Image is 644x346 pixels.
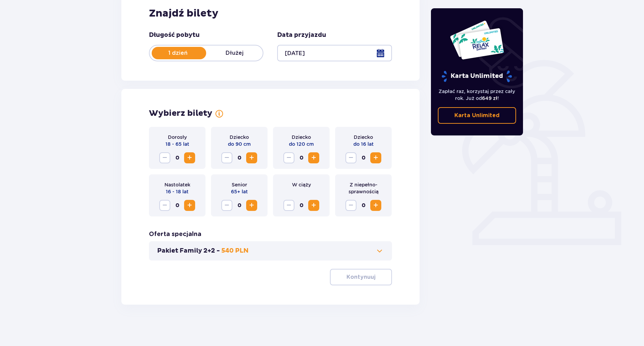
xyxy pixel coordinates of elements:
span: 649 zł [482,95,497,101]
button: Decrease [159,200,170,211]
span: 0 [296,200,307,211]
button: Increase [308,152,319,163]
p: Karta Unlimited [441,70,513,82]
p: do 16 lat [353,141,374,147]
p: Pakiet Family 2+2 - [157,247,220,255]
button: Decrease [283,200,294,211]
button: Pakiet Family 2+2 -540 PLN [157,247,384,255]
p: Długość pobytu [149,31,200,39]
h2: Znajdź bilety [149,7,392,20]
p: Nastolatek [164,181,190,188]
span: 0 [358,152,369,163]
button: Increase [246,152,257,163]
p: W ciąży [292,181,311,188]
button: Increase [370,152,381,163]
button: Decrease [283,152,294,163]
button: Increase [370,200,381,211]
button: Decrease [221,200,232,211]
span: 0 [172,152,183,163]
button: Increase [246,200,257,211]
span: 0 [172,200,183,211]
span: 0 [358,200,369,211]
span: 0 [234,152,245,163]
p: 540 PLN [221,247,249,255]
p: Oferta specjalna [149,230,201,238]
button: Decrease [159,152,170,163]
p: do 120 cm [289,141,314,147]
button: Kontynuuj [330,269,392,285]
button: Decrease [345,200,356,211]
p: Data przyjazdu [277,31,326,39]
p: Z niepełno­sprawnością [341,181,386,195]
p: Dziecko [292,134,311,141]
p: Zapłać raz, korzystaj przez cały rok. Już od ! [438,88,516,102]
p: 16 - 18 lat [166,188,189,195]
button: Decrease [221,152,232,163]
p: do 90 cm [228,141,251,147]
p: Senior [232,181,247,188]
p: Karta Unlimited [454,112,500,119]
span: 0 [234,200,245,211]
p: Dziecko [230,134,249,141]
button: Decrease [345,152,356,163]
p: Dłużej [206,49,263,57]
p: 1 dzień [150,49,206,57]
button: Increase [184,200,195,211]
button: Increase [308,200,319,211]
p: 65+ lat [231,188,248,195]
p: 18 - 65 lat [165,141,189,147]
p: Dziecko [354,134,373,141]
p: Wybierz bilety [149,108,212,119]
p: Kontynuuj [346,273,375,281]
button: Increase [184,152,195,163]
p: Dorosły [168,134,187,141]
a: Karta Unlimited [438,107,516,124]
span: 0 [296,152,307,163]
